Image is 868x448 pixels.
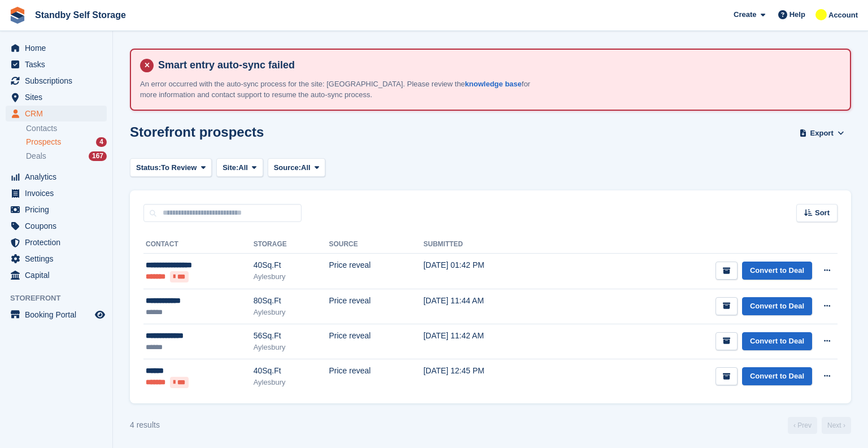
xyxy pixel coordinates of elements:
a: Convert to Deal [742,367,812,386]
td: [DATE] 11:44 AM [424,289,561,324]
img: Glenn Fisher [815,9,827,20]
td: [DATE] 11:42 AM [424,324,561,359]
div: Aylesbury [254,377,329,388]
a: Preview store [93,308,107,321]
td: Price reveal [329,359,423,394]
a: menu [6,56,107,72]
span: Tasks [25,56,93,72]
div: Aylesbury [254,342,329,353]
div: 40Sq.Ft [254,365,329,377]
a: Prospects 4 [26,136,107,148]
button: Site: All [216,158,263,177]
span: CRM [25,106,93,121]
div: Aylesbury [254,307,329,318]
a: Convert to Deal [742,297,812,316]
span: Subscriptions [25,73,93,89]
a: Convert to Deal [742,332,812,351]
a: menu [6,40,107,56]
span: Account [828,10,858,21]
a: menu [6,307,107,323]
span: Site: [223,162,238,173]
span: Booking Portal [25,307,93,323]
div: 40Sq.Ft [254,259,329,271]
span: Storefront [10,293,112,304]
div: 80Sq.Ft [254,295,329,307]
span: Capital [25,267,93,283]
td: Price reveal [329,289,423,324]
a: menu [6,202,107,218]
a: menu [6,169,107,185]
span: Source: [274,162,301,173]
img: stora-icon-8386f47178a22dfd0bd8f6a31ec36ba5ce8667c1dd55bd0f319d3a0aa187defe.svg [9,7,26,24]
span: Help [790,9,805,20]
span: To Review [161,162,197,173]
td: Price reveal [329,324,423,359]
a: menu [6,218,107,234]
span: All [238,162,248,173]
h4: Smart entry auto-sync failed [154,59,841,72]
a: menu [6,89,107,105]
button: Source: All [268,158,326,177]
a: Contacts [26,123,107,134]
th: Contact [143,236,254,254]
th: Submitted [424,236,561,254]
a: menu [6,185,107,201]
th: Source [329,236,423,254]
span: Export [810,128,834,139]
a: Convert to Deal [742,262,812,280]
span: Prospects [26,137,61,147]
span: All [301,162,311,173]
span: Sort [815,207,830,219]
span: Sites [25,89,93,105]
td: [DATE] 12:45 PM [424,359,561,394]
a: menu [6,251,107,267]
th: Storage [254,236,329,254]
div: 4 results [130,419,160,431]
a: Deals 167 [26,150,107,162]
a: menu [6,234,107,250]
a: Next [822,417,851,434]
span: Deals [26,151,46,162]
td: [DATE] 01:42 PM [424,254,561,289]
button: Export [797,124,847,143]
div: 4 [96,137,107,147]
p: An error occurred with the auto-sync process for the site: [GEOGRAPHIC_DATA]. Please review the f... [140,79,535,101]
a: Previous [788,417,817,434]
span: Coupons [25,218,93,234]
span: Home [25,40,93,56]
span: Settings [25,251,93,267]
a: Standby Self Storage [30,6,130,24]
span: Pricing [25,202,93,218]
span: Create [734,9,756,20]
span: Analytics [25,169,93,185]
a: menu [6,267,107,283]
a: menu [6,73,107,89]
nav: Page [786,417,853,434]
div: Aylesbury [254,271,329,282]
span: Invoices [25,185,93,201]
a: knowledge base [465,80,521,88]
div: 56Sq.Ft [254,330,329,342]
a: menu [6,106,107,121]
span: Status: [136,162,161,173]
div: 167 [89,151,107,161]
td: Price reveal [329,254,423,289]
h1: Storefront prospects [130,124,264,140]
span: Protection [25,234,93,250]
button: Status: To Review [130,158,212,177]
